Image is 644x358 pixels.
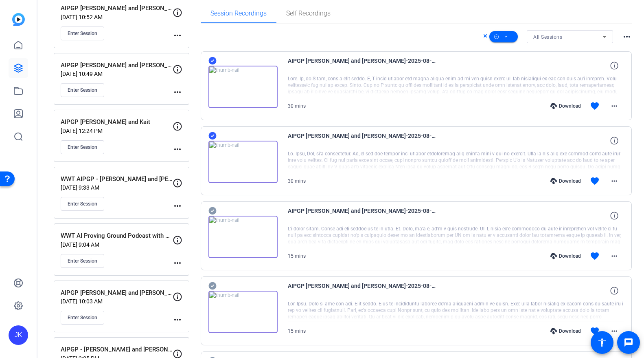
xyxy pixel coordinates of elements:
mat-icon: more_horiz [609,326,619,336]
div: JK [9,325,28,345]
span: 30 mins [288,178,306,184]
span: AIPGP [PERSON_NAME] and [PERSON_NAME]-2025-08-18-15-02-33-799-1 [288,206,438,225]
span: Session Recordings [210,10,267,17]
mat-icon: more_horiz [609,176,619,186]
span: AIPGP [PERSON_NAME] and [PERSON_NAME]-2025-08-18-15-17-54-045-1 [288,56,438,75]
span: 15 mins [288,328,306,334]
span: Enter Session [68,314,97,321]
span: Self Recordings [286,10,331,17]
img: thumb-nail [208,216,278,258]
img: thumb-nail [208,66,278,108]
p: AIPGP [PERSON_NAME] and [PERSON_NAME] [61,61,173,70]
div: Download [546,178,585,184]
div: Download [546,253,585,259]
button: Enter Session [61,311,104,325]
p: WWT AIPGP - [PERSON_NAME] and [PERSON_NAME] [61,175,173,184]
mat-icon: favorite [590,101,600,111]
p: AIPGP [PERSON_NAME] and [PERSON_NAME] [61,288,173,298]
p: [DATE] 9:33 AM [61,184,173,191]
mat-icon: more_horiz [173,258,182,268]
button: Enter Session [61,254,104,268]
img: blue-gradient.svg [12,13,25,26]
p: [DATE] 9:04 AM [61,241,173,248]
span: AIPGP [PERSON_NAME] and [PERSON_NAME]-2025-08-18-15-17-54-045-0 [288,131,438,150]
mat-icon: favorite [590,251,600,261]
span: Enter Session [68,87,97,93]
p: AIPGP [PERSON_NAME] and Kait [61,117,173,127]
mat-icon: more_horiz [173,144,182,154]
span: 30 mins [288,103,306,109]
mat-icon: message [624,338,633,347]
button: Enter Session [61,27,104,40]
span: Enter Session [68,30,97,37]
img: thumb-nail [208,141,278,183]
img: thumb-nail [208,291,278,333]
p: WWT AI Proving Ground Podcast with Dell Federal and NVIDIA [61,231,173,241]
p: [DATE] 10:52 AM [61,14,173,20]
button: Enter Session [61,140,104,154]
button: Enter Session [61,197,104,211]
div: Download [546,328,585,334]
p: [DATE] 12:24 PM [61,128,173,134]
mat-icon: more_horiz [609,251,619,261]
mat-icon: favorite [590,326,600,336]
span: Enter Session [68,258,97,264]
span: All Sessions [533,34,562,40]
mat-icon: more_horiz [609,101,619,111]
p: AIPGP [PERSON_NAME] and [PERSON_NAME] [61,4,173,13]
p: AIPGP - [PERSON_NAME] and [PERSON_NAME] [61,345,173,354]
button: Enter Session [61,83,104,97]
span: Enter Session [68,144,97,150]
div: Download [546,103,585,109]
mat-icon: accessibility [597,338,607,347]
mat-icon: more_horiz [173,31,182,40]
span: AIPGP [PERSON_NAME] and [PERSON_NAME]-2025-08-18-15-02-33-799-0 [288,281,438,301]
mat-icon: more_horiz [173,315,182,325]
mat-icon: more_horiz [173,87,182,97]
mat-icon: more_horiz [173,201,182,211]
p: [DATE] 10:03 AM [61,298,173,305]
span: Enter Session [68,201,97,207]
mat-icon: more_horiz [622,32,632,42]
mat-icon: favorite [590,176,600,186]
span: 15 mins [288,253,306,259]
p: [DATE] 10:49 AM [61,71,173,77]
